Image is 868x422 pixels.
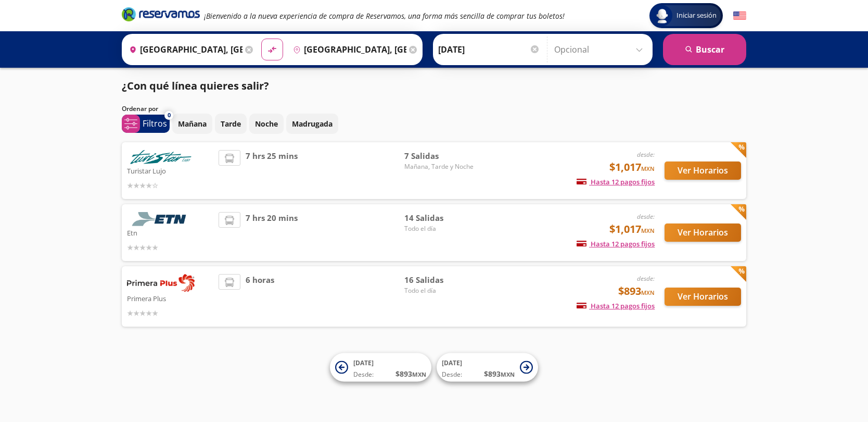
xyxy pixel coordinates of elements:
[404,286,477,295] span: Todo el día
[249,114,284,134] button: Noche
[665,224,741,242] button: Ver Horarios
[127,150,195,164] img: Turistar Lujo
[246,212,298,253] span: 7 hrs 20 mins
[127,164,213,177] p: Turistar Lujo
[554,36,647,63] input: Opcional
[127,274,195,292] img: Primera Plus
[122,115,170,133] button: 0Filtros
[404,162,477,171] span: Mañana, Tarde y Noche
[246,274,274,319] span: 6 horas
[255,118,278,129] p: Noche
[286,114,338,134] button: Madrugada
[641,165,655,172] small: MXN
[577,177,655,187] span: Hasta 12 pagos fijos
[412,370,426,378] small: MXN
[127,292,213,304] p: Primera Plus
[122,6,200,22] i: Brand Logo
[404,212,477,224] span: 14 Salidas
[204,11,565,21] em: ¡Bienvenido a la nueva experiencia de compra de Reservamos, una forma más sencilla de comprar tus...
[143,117,167,130] p: Filtros
[733,9,746,22] button: English
[609,221,655,237] span: $1,017
[330,353,431,382] button: [DATE]Desde:$893MXN
[501,370,515,378] small: MXN
[292,118,333,129] p: Madrugada
[577,301,655,311] span: Hasta 12 pagos fijos
[125,36,242,63] input: Buscar Origen
[353,370,374,379] span: Desde:
[127,226,213,239] p: Etn
[353,358,374,367] span: [DATE]
[672,10,721,21] span: Iniciar sesión
[404,150,477,162] span: 7 Salidas
[404,224,477,233] span: Todo el día
[122,104,158,114] p: Ordenar por
[442,370,462,379] span: Desde:
[665,288,741,306] button: Ver Horarios
[637,274,655,283] em: desde:
[618,283,655,299] span: $893
[122,6,200,25] a: Brand Logo
[122,78,269,94] p: ¿Con qué línea quieres salir?
[641,289,655,296] small: MXN
[289,36,406,63] input: Buscar Destino
[637,212,655,221] em: desde:
[665,162,741,180] button: Ver Horarios
[178,118,207,129] p: Mañana
[637,150,655,159] em: desde:
[404,274,477,286] span: 16 Salidas
[221,118,241,129] p: Tarde
[609,159,655,175] span: $1,017
[215,114,247,134] button: Tarde
[641,227,655,234] small: MXN
[172,114,212,134] button: Mañana
[663,34,746,65] button: Buscar
[438,36,540,63] input: Elegir Fecha
[246,150,298,191] span: 7 hrs 25 mins
[442,358,462,367] span: [DATE]
[577,239,655,249] span: Hasta 12 pagos fijos
[168,111,171,120] span: 0
[127,212,195,226] img: Etn
[395,368,426,379] span: $ 893
[484,368,515,379] span: $ 893
[437,353,538,382] button: [DATE]Desde:$893MXN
